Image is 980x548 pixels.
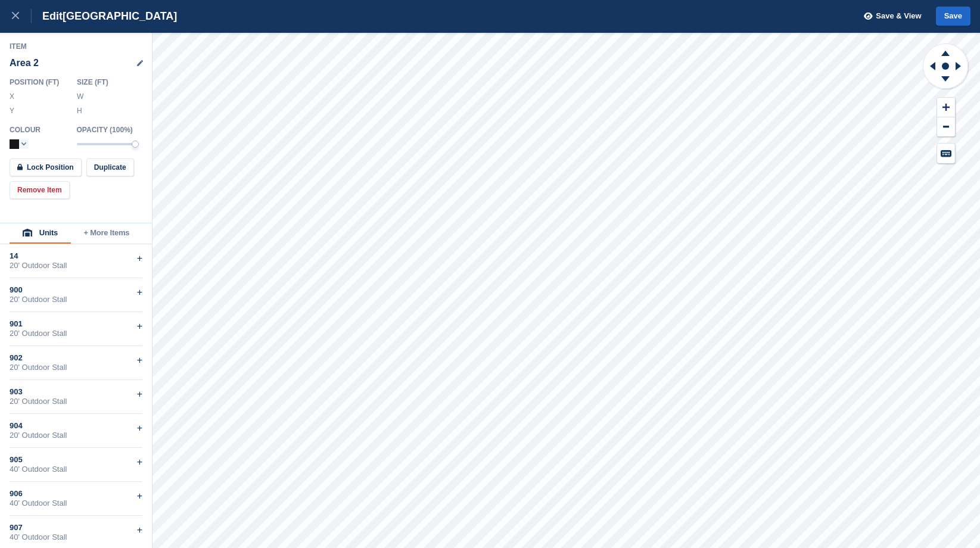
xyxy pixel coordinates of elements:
div: 902 [10,353,142,363]
div: 90220' Outdoor Stall+ [10,346,142,380]
div: 90640' Outdoor Stall+ [10,482,142,516]
div: 20' Outdoor Stall [10,295,142,304]
button: + More Items [71,223,142,244]
div: + [137,387,142,401]
div: Edit [GEOGRAPHIC_DATA] [32,9,177,23]
div: 90020' Outdoor Stall+ [10,278,142,312]
div: + [137,285,142,300]
button: Duplicate [86,158,134,176]
div: 904 [10,421,142,431]
div: 907 [10,523,142,533]
div: Area 2 [10,52,143,74]
label: Y [10,106,15,116]
div: 40' Outdoor Stall [10,499,142,508]
div: + [137,353,142,368]
div: 90320' Outdoor Stall+ [10,380,142,414]
div: + [137,319,142,334]
button: Save & View [857,7,922,26]
div: 20' Outdoor Stall [10,329,142,338]
button: Lock Position [10,158,82,176]
div: + [137,455,142,469]
div: + [137,489,142,503]
div: 14 [10,251,142,261]
label: W [77,92,83,101]
span: Save & View [876,10,921,22]
div: 901 [10,319,142,329]
div: 90540' Outdoor Stall+ [10,448,142,482]
label: H [77,106,83,116]
div: 900 [10,285,142,295]
div: + [137,523,142,537]
div: + [137,421,142,435]
div: 20' Outdoor Stall [10,431,142,440]
div: Opacity ( 100 %) [77,125,143,135]
div: 906 [10,489,142,499]
button: Save [936,7,970,26]
div: 905 [10,455,142,465]
label: X [10,92,15,101]
button: Remove Item [10,181,70,199]
div: Item [10,42,143,51]
button: Zoom In [937,98,955,117]
div: 40' Outdoor Stall [10,465,142,474]
div: 40' Outdoor Stall [10,533,142,542]
div: + [137,251,142,266]
div: Position ( FT ) [10,77,67,87]
button: Keyboard Shortcuts [937,144,955,163]
div: 90120' Outdoor Stall+ [10,312,142,346]
div: 1420' Outdoor Stall+ [10,244,142,278]
button: Zoom Out [937,117,955,137]
div: 20' Outdoor Stall [10,261,142,270]
div: 20' Outdoor Stall [10,397,142,406]
button: Units [10,223,71,244]
div: 20' Outdoor Stall [10,363,142,372]
div: 90420' Outdoor Stall+ [10,414,142,448]
div: 903 [10,387,142,397]
div: Size ( FT ) [77,77,129,87]
div: Colour [10,125,67,135]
